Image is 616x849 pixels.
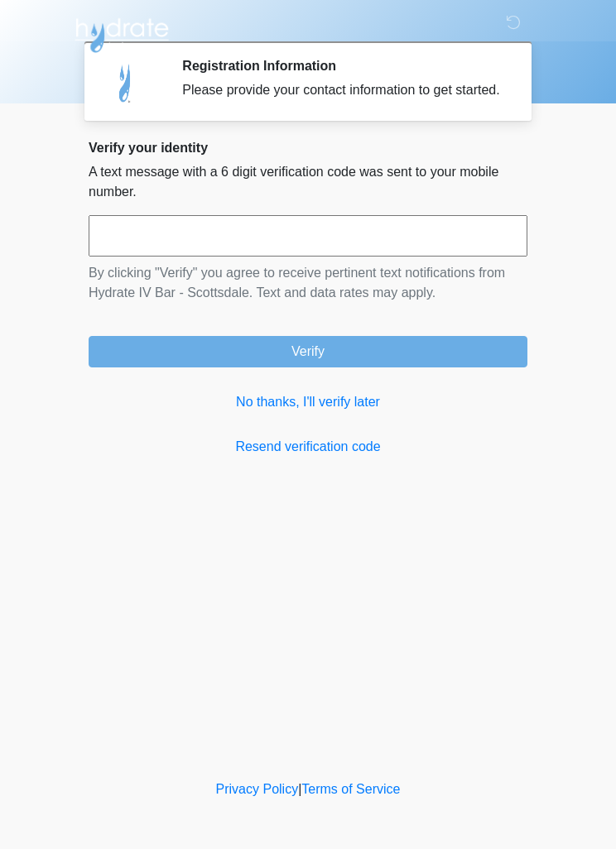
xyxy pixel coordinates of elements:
button: Verify [89,336,527,367]
p: A text message with a 6 digit verification code was sent to your mobile number. [89,162,527,202]
p: By clicking "Verify" you agree to receive pertinent text notifications from Hydrate IV Bar - Scot... [89,263,527,303]
a: Terms of Service [301,782,400,796]
a: No thanks, I'll verify later [89,392,527,412]
h2: Verify your identity [89,140,527,156]
a: Privacy Policy [216,782,299,796]
div: Please provide your contact information to get started. [182,80,503,100]
a: Resend verification code [89,437,527,457]
img: Agent Avatar [101,58,151,108]
img: Hydrate IV Bar - Scottsdale Logo [72,12,171,54]
a: | [298,782,301,796]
